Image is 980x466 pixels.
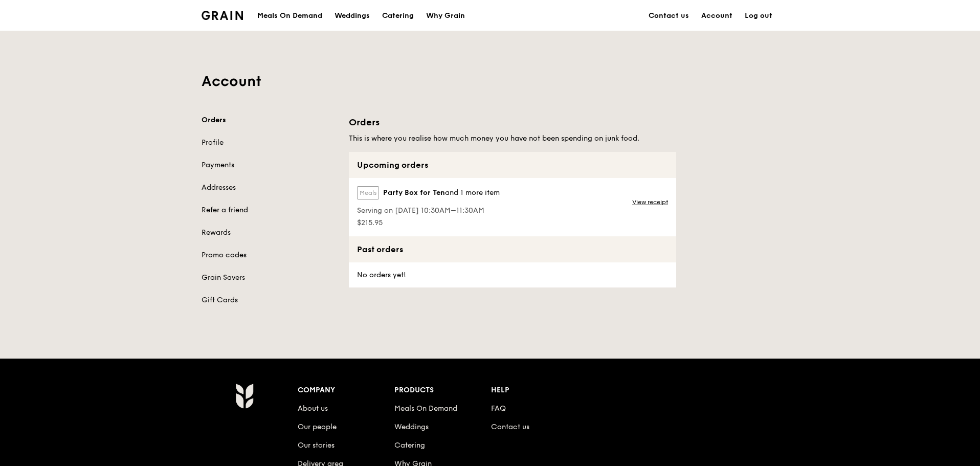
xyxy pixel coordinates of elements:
a: Refer a friend [202,205,337,215]
a: About us [298,404,328,413]
a: Rewards [202,228,337,238]
a: Profile [202,138,337,148]
div: No orders yet! [349,262,412,287]
a: Catering [376,1,420,31]
div: Catering [382,1,414,31]
a: Our people [298,423,337,431]
a: View receipt [632,198,668,206]
img: Grain [202,11,243,20]
a: Log out [739,1,778,31]
div: Products [394,383,491,397]
div: Help [491,383,588,397]
div: Past orders [349,236,676,262]
a: Weddings [328,1,376,31]
a: Payments [202,160,337,170]
a: Why Grain [420,1,471,31]
span: $215.95 [357,218,500,228]
h5: This is where you realise how much money you have not been spending on junk food. [349,134,676,144]
div: Why Grain [426,1,465,31]
div: Upcoming orders [349,152,676,178]
span: Serving on [DATE] 10:30AM–11:30AM [357,206,500,216]
a: Addresses [202,183,337,193]
a: Grain Savers [202,273,337,283]
a: Orders [202,115,337,125]
label: Meals [357,186,379,199]
span: Party Box for Ten [383,188,445,198]
a: Contact us [642,1,695,31]
span: and 1 more item [445,188,500,197]
a: Our stories [298,441,335,450]
img: Grain [235,383,253,409]
a: Contact us [491,423,529,431]
div: Weddings [335,1,370,31]
a: FAQ [491,404,506,413]
h1: Account [202,72,778,91]
a: Account [695,1,739,31]
h1: Orders [349,115,676,129]
a: Promo codes [202,250,337,260]
a: Meals On Demand [394,404,457,413]
div: Company [298,383,394,397]
a: Catering [394,441,425,450]
a: Weddings [394,423,429,431]
div: Meals On Demand [257,1,322,31]
a: Gift Cards [202,295,337,305]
